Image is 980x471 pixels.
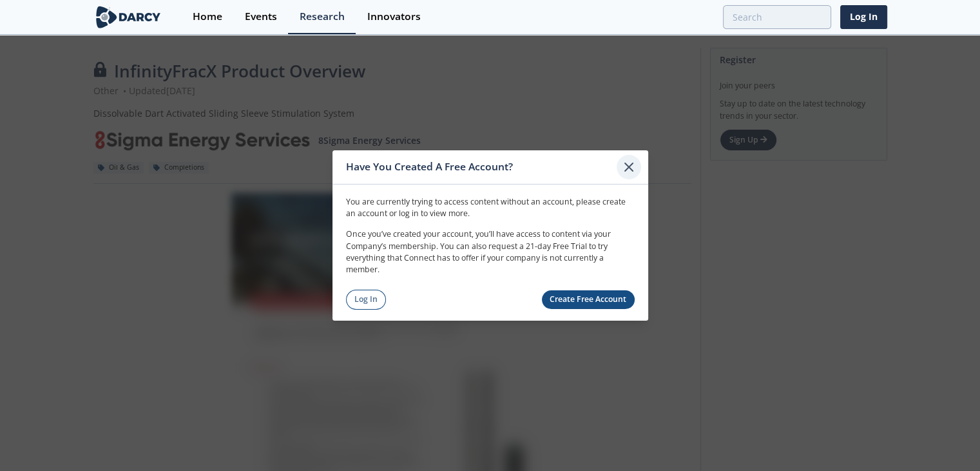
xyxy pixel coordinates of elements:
[245,12,277,22] div: Events
[300,12,345,22] div: Research
[346,155,617,179] div: Have You Created A Free Account?
[346,195,635,219] p: You are currently trying to access content without an account, please create an account or log in...
[93,6,164,28] img: logo-wide.svg
[346,228,635,276] p: Once you’ve created your account, you’ll have access to content via your Company’s membership. Yo...
[542,290,635,309] a: Create Free Account
[367,12,421,22] div: Innovators
[723,5,831,29] input: Advanced Search
[193,12,222,22] div: Home
[840,5,887,29] a: Log In
[346,290,387,310] a: Log In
